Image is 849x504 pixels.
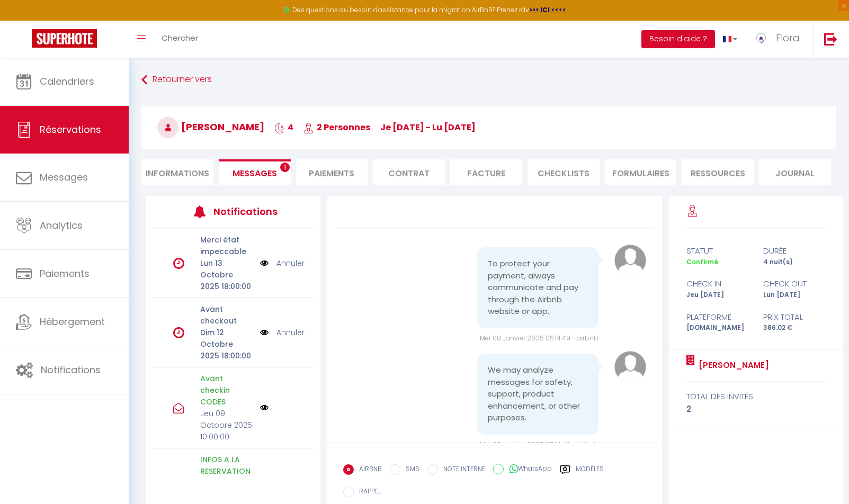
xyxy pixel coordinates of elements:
div: 2 [686,403,826,416]
img: Super Booking [32,29,97,48]
li: Contrat [373,159,445,185]
span: Mer 08 Janvier 2025 05:14:49 - airbnb [480,334,598,343]
p: Merci état impeccable [200,234,253,257]
span: Messages [40,170,88,184]
pre: We may analyze messages for safety, support, product enhancement, or other purposes. [488,364,588,424]
span: Analytics [40,219,83,232]
span: Paiements [40,267,90,280]
li: CHECKLISTS [528,159,600,185]
div: statut [680,245,756,257]
span: Mer 08 Janvier 2025 05:14:49 - airbnb [480,440,598,449]
p: Avant checkin CODES [200,373,253,408]
p: Avant checkout [200,303,253,327]
span: Réservations [40,123,101,136]
li: Facture [450,159,522,185]
div: Plateforme [680,311,756,323]
span: je [DATE] - lu [DATE] [380,121,476,133]
a: ... Flora [745,21,813,58]
a: Annuler [276,257,305,269]
span: Chercher [162,32,198,43]
label: RAPPEL [354,487,381,498]
div: Jeu [DATE] [680,290,756,300]
span: Flora [776,31,800,44]
label: NOTE INTERNE [438,464,485,476]
img: logout [824,32,837,46]
p: Lun 13 Octobre 2025 18:00:00 [200,257,253,292]
span: Notifications [41,363,101,376]
div: check out [756,277,833,290]
p: Dim 12 Octobre 2025 18:00:00 [200,327,253,362]
img: NO IMAGE [260,327,269,338]
label: Modèles [576,464,604,478]
h3: Notifications [213,200,280,223]
span: Messages [233,167,277,179]
li: Informations [141,159,213,185]
li: Ressources [682,159,754,185]
div: Prix total [756,311,833,323]
a: Annuler [276,327,305,338]
div: 4 nuit(s) [756,257,833,267]
div: check in [680,277,756,290]
img: avatar.png [614,245,646,276]
p: Jeu 09 Octobre 2025 10:00:00 [200,408,253,443]
span: 4 [274,121,293,133]
img: ... [753,30,769,46]
div: 386.02 € [756,323,833,333]
button: Besoin d'aide ? [641,30,715,48]
a: [PERSON_NAME] [695,359,769,372]
img: avatar.png [614,351,646,383]
li: Journal [759,159,831,185]
label: WhatsApp [504,464,552,475]
a: Retourner vers [141,70,836,89]
pre: To protect your payment, always communicate and pay through the Airbnb website or app. [488,258,588,318]
img: NO IMAGE [260,403,269,412]
a: Chercher [154,21,206,58]
div: [DOMAIN_NAME] [680,323,756,333]
li: Paiements [296,159,368,185]
p: INFOS A LA RESERVATION [200,454,253,477]
label: AIRBNB [354,464,382,476]
span: 1 [280,163,290,172]
span: Calendriers [40,75,94,88]
a: >>> ICI <<<< [529,5,566,14]
span: [PERSON_NAME] [157,120,264,133]
div: Lun [DATE] [756,290,833,300]
span: Hébergement [40,315,105,328]
span: Confirmé [686,257,718,266]
label: SMS [400,464,419,476]
img: NO IMAGE [260,257,269,269]
li: FORMULAIRES [605,159,677,185]
div: total des invités [686,390,826,403]
div: durée [756,245,833,257]
span: 2 Personnes [303,121,370,133]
